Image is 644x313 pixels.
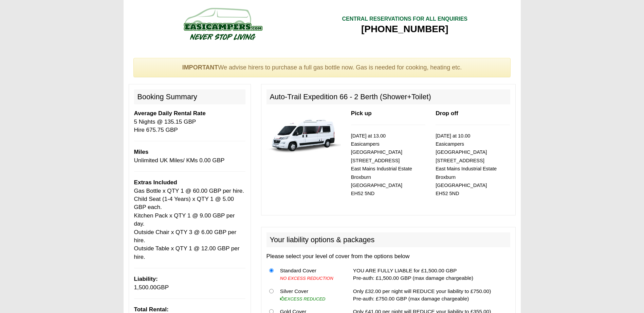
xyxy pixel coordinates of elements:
small: [DATE] at 10.00 Easicampers [GEOGRAPHIC_DATA] [STREET_ADDRESS] East Mains Industrial Estate Broxb... [436,133,497,196]
b: Liability: [134,276,158,282]
b: Total Rental: [134,306,169,313]
h2: Auto-Trail Expedition 66 - 2 Berth (Shower+Toilet) [266,89,510,104]
h2: Booking Summary [134,89,245,104]
p: Unlimited UK Miles/ KMs 0.00 GBP [134,148,245,165]
b: Miles [134,149,149,155]
span: 1,500.00 [134,284,157,291]
i: NO EXCESS REDUCTION [280,276,333,281]
td: Standard Cover [277,264,343,285]
img: campers-checkout-logo.png [158,5,287,42]
div: We advise hirers to purchase a full gas bottle now. Gas is needed for cooking, heating etc. [133,58,511,78]
b: Average Daily Rental Rate [134,110,206,117]
small: [DATE] at 13.00 Easicampers [GEOGRAPHIC_DATA] [STREET_ADDRESS] East Mains Industrial Estate Broxb... [351,133,412,196]
b: Drop off [436,110,458,117]
td: Only £32.00 per night will REDUCE your liability to £750.00) Pre-auth: £750.00 GBP (max damage ch... [350,285,510,305]
div: [PHONE_NUMBER] [342,23,467,35]
i: EXCESS REDUCED [280,296,326,301]
h2: Your liability options & packages [266,232,510,247]
p: 5 Nights @ 135.15 GBP Hire 675.75 GBP [134,109,245,134]
b: Extras Included [134,179,177,186]
div: CENTRAL RESERVATIONS FOR ALL ENQUIRIES [342,15,467,23]
span: Gas Bottle x QTY 1 @ 60.00 GBP per hire. Child Seat (1-4 Years) x QTY 1 @ 5.00 GBP each. Kitchen ... [134,188,244,260]
strong: IMPORTANT [182,64,218,71]
b: Pick up [351,110,372,117]
p: GBP [134,275,245,292]
td: Silver Cover [277,285,343,305]
img: 339.jpg [266,109,341,157]
p: Please select your level of cover from the options below [266,252,510,260]
td: YOU ARE FULLY LIABLE for £1,500.00 GBP Pre-auth: £1,500.00 GBP (max damage chargeable) [350,264,510,285]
